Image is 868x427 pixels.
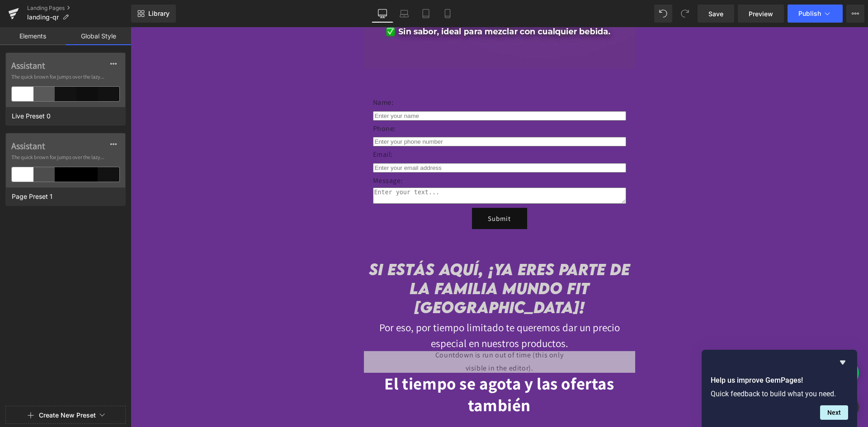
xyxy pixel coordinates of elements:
[788,5,843,23] button: Publish
[242,95,495,108] p: Phone:
[738,5,784,23] a: Preview
[711,389,848,398] p: Quick feedback to build what you need.
[11,153,120,161] span: The quick brown fox jumps over the lazy...
[148,9,170,18] span: Library
[242,121,495,134] p: Email:
[254,345,483,389] strong: El tiempo se agota y las ofertas también
[711,375,848,386] h2: Help us improve GemPages!
[415,5,437,23] a: Tablet
[708,9,723,19] span: Save
[249,294,489,323] span: Por eso, por tiempo limitado te queremos dar un precio especial en nuestros productos.
[341,181,396,202] button: Submit
[238,232,499,289] strong: Si Estás aquí, ¡ya eres parte de la familia MUNDO FIT [GEOGRAPHIC_DATA]!
[846,5,864,23] button: More
[131,5,176,23] a: New Library
[9,191,55,202] span: Page Preset 1
[437,5,458,23] a: Mobile
[11,141,120,151] label: Assistant
[242,69,495,82] p: Name:
[372,5,393,23] a: Desktop
[39,406,96,425] button: Create New Preset
[27,5,131,12] a: Landing Pages
[711,357,848,420] div: Help us improve GemPages!
[393,5,415,23] a: Laptop
[798,10,821,17] span: Publish
[11,73,120,81] span: The quick brown fox jumps over the lazy...
[820,405,848,420] button: Next question
[242,147,495,160] p: Message:
[837,357,848,368] button: Hide survey
[9,110,53,122] span: Live Preset 0
[66,27,131,45] a: Global Style
[242,110,495,119] input: Enter your phone number
[242,84,495,94] input: Enter your name
[749,9,773,19] span: Preview
[654,5,672,23] button: Undo
[27,14,59,21] span: landing-qr
[11,60,120,71] label: Assistant
[242,136,495,145] input: Enter your email address
[676,5,694,23] button: Redo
